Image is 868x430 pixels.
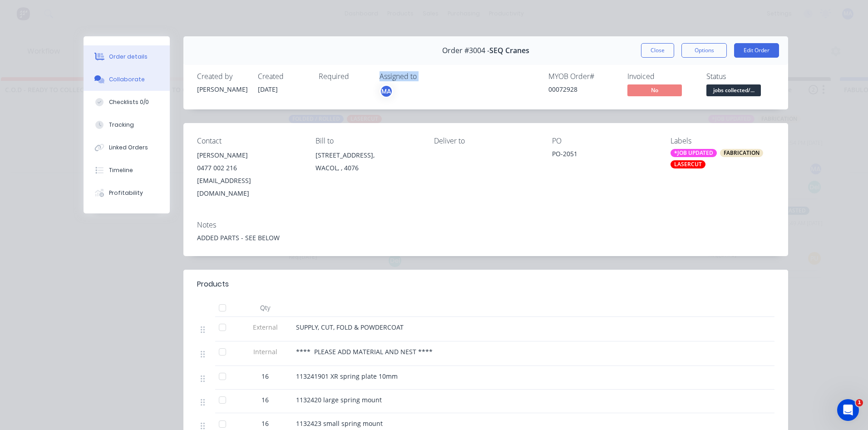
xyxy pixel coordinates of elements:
[261,395,269,405] span: 16
[706,72,774,81] div: Status
[84,114,170,136] button: Tracking
[316,137,419,145] div: Bill to
[242,322,289,332] span: External
[261,419,269,428] span: 16
[671,149,717,157] div: *JOB UPDATED
[197,162,301,174] div: 0477 002 216
[552,149,656,162] div: PO-2051
[316,149,419,178] div: [STREET_ADDRESS],WACOL, , 4076
[671,137,774,145] div: Labels
[109,189,143,197] div: Profitability
[856,399,863,406] span: 1
[316,162,419,174] div: WACOL, , 4076
[109,166,133,174] div: Timeline
[552,137,656,145] div: PO
[261,371,269,381] span: 16
[197,233,774,242] div: ADDED PARTS - SEE BELOW
[84,45,170,68] button: Order details
[238,299,292,317] div: Qty
[109,98,149,106] div: Checklists 0/0
[296,323,404,331] span: SUPPLY, CUT, FOLD & POWDERCOAT
[319,72,369,81] div: Required
[627,72,695,81] div: Invoiced
[197,84,247,94] div: [PERSON_NAME]
[380,84,393,98] button: MA
[84,136,170,159] button: Linked Orders
[109,75,145,84] div: Collaborate
[197,174,301,200] div: [EMAIL_ADDRESS][DOMAIN_NAME]
[242,347,289,356] span: Internal
[734,43,779,58] button: Edit Order
[837,399,859,421] iframe: Intercom live chat
[296,419,383,428] span: 1132423 small spring mount
[671,160,705,168] div: LASERCUT
[380,72,470,81] div: Assigned to
[296,395,382,404] span: 1132420 large spring mount
[641,43,674,58] button: Close
[197,149,301,162] div: [PERSON_NAME]
[548,84,616,94] div: 00072928
[681,43,727,58] button: Options
[84,159,170,182] button: Timeline
[84,68,170,91] button: Collaborate
[197,149,301,200] div: [PERSON_NAME]0477 002 216[EMAIL_ADDRESS][DOMAIN_NAME]
[316,149,419,162] div: [STREET_ADDRESS],
[720,149,763,157] div: FABRICATION
[197,72,247,81] div: Created by
[442,46,489,55] span: Order #3004 -
[197,137,301,145] div: Contact
[296,372,398,381] span: 113241901 XR spring plate 10mm
[706,84,761,96] span: jobs collected/...
[706,84,761,98] button: jobs collected/...
[197,221,774,229] div: Notes
[258,72,308,81] div: Created
[548,72,616,81] div: MYOB Order #
[84,91,170,114] button: Checklists 0/0
[434,137,538,145] div: Deliver to
[84,182,170,204] button: Profitability
[109,143,148,152] div: Linked Orders
[627,84,682,96] span: No
[197,279,229,290] div: Products
[258,85,278,94] span: [DATE]
[109,121,134,129] div: Tracking
[489,46,529,55] span: SEQ Cranes
[109,53,148,61] div: Order details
